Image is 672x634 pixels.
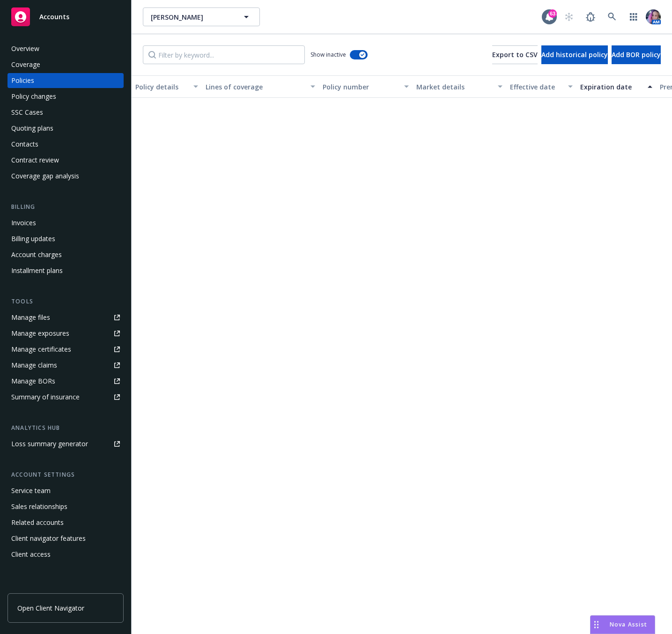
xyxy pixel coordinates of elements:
[7,202,124,212] div: Billing
[7,4,124,30] a: Accounts
[7,89,124,104] a: Policy changes
[581,7,600,26] a: Report a Bug
[492,45,538,64] button: Export to CSV
[492,50,538,59] span: Export to CSV
[7,483,124,498] a: Service team
[11,515,64,530] div: Related accounts
[11,137,38,152] div: Contacts
[151,12,232,22] span: [PERSON_NAME]
[11,531,86,546] div: Client navigator features
[7,247,124,262] a: Account charges
[11,215,36,230] div: Invoices
[11,483,51,498] div: Service team
[7,57,124,72] a: Coverage
[7,153,124,168] a: Contract review
[413,75,506,98] button: Market details
[17,603,84,613] span: Open Client Navigator
[646,9,661,24] img: photo
[11,231,55,246] div: Billing updates
[560,7,578,26] a: Start snowing
[548,9,557,18] div: 63
[580,82,642,92] div: Expiration date
[7,41,124,56] a: Overview
[7,470,124,479] div: Account settings
[7,169,124,184] a: Coverage gap analysis
[11,263,63,278] div: Installment plans
[202,75,319,98] button: Lines of coverage
[510,82,562,92] div: Effective date
[7,499,124,514] a: Sales relationships
[135,82,188,92] div: Policy details
[7,137,124,152] a: Contacts
[541,50,608,59] span: Add historical policy
[7,73,124,88] a: Policies
[323,82,399,92] div: Policy number
[7,297,124,306] div: Tools
[11,57,40,72] div: Coverage
[590,615,655,634] button: Nova Assist
[7,374,124,389] a: Manage BORs
[7,326,124,341] a: Manage exposures
[7,358,124,373] a: Manage claims
[132,75,202,98] button: Policy details
[11,310,50,325] div: Manage files
[206,82,305,92] div: Lines of coverage
[11,169,79,184] div: Coverage gap analysis
[11,247,62,262] div: Account charges
[11,105,43,120] div: SSC Cases
[612,50,661,59] span: Add BOR policy
[39,13,69,21] span: Accounts
[7,215,124,230] a: Invoices
[11,499,67,514] div: Sales relationships
[7,423,124,433] div: Analytics hub
[7,105,124,120] a: SSC Cases
[416,82,492,92] div: Market details
[624,7,643,26] a: Switch app
[7,436,124,451] a: Loss summary generator
[11,73,34,88] div: Policies
[319,75,413,98] button: Policy number
[11,358,57,373] div: Manage claims
[11,436,88,451] div: Loss summary generator
[7,231,124,246] a: Billing updates
[11,121,53,136] div: Quoting plans
[612,45,661,64] button: Add BOR policy
[7,121,124,136] a: Quoting plans
[7,342,124,357] a: Manage certificates
[310,51,346,59] span: Show inactive
[541,45,608,64] button: Add historical policy
[610,620,647,628] span: Nova Assist
[11,41,39,56] div: Overview
[603,7,621,26] a: Search
[591,616,602,634] div: Drag to move
[7,531,124,546] a: Client navigator features
[506,75,576,98] button: Effective date
[7,390,124,405] a: Summary of insurance
[11,342,71,357] div: Manage certificates
[11,326,69,341] div: Manage exposures
[143,45,305,64] input: Filter by keyword...
[7,515,124,530] a: Related accounts
[7,310,124,325] a: Manage files
[7,547,124,562] a: Client access
[11,374,55,389] div: Manage BORs
[11,390,80,405] div: Summary of insurance
[7,263,124,278] a: Installment plans
[143,7,260,26] button: [PERSON_NAME]
[576,75,656,98] button: Expiration date
[11,89,56,104] div: Policy changes
[11,153,59,168] div: Contract review
[11,547,51,562] div: Client access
